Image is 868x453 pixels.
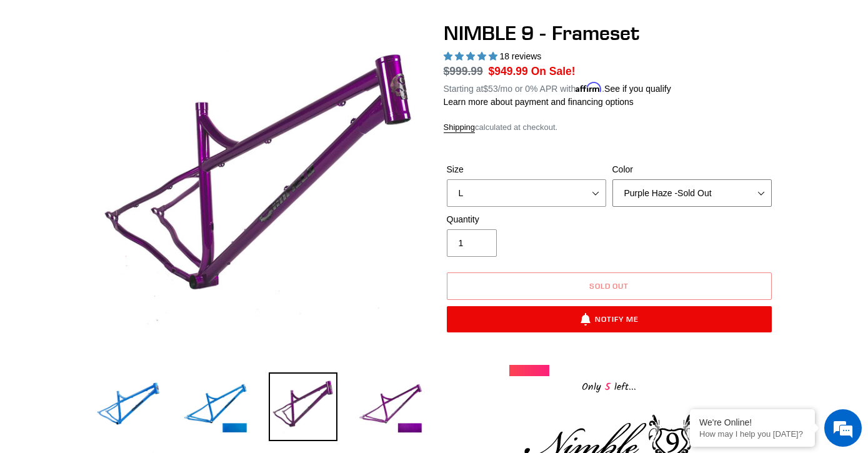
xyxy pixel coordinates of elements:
span: $949.99 [489,65,528,77]
span: Affirm [576,82,602,92]
img: Load image into Gallery viewer, NIMBLE 9 - Frameset [269,372,337,441]
div: Chat with us now [84,70,229,86]
span: $53 [483,84,497,94]
span: Sold out [589,281,629,291]
span: 18 reviews [499,51,541,61]
button: Sold out [447,272,772,300]
button: Notify Me [447,306,772,332]
p: Starting at /mo or 0% APR with . [444,79,671,96]
img: Load image into Gallery viewer, NIMBLE 9 - Frameset [181,372,250,441]
div: Only left... [509,376,709,396]
a: Shipping [444,122,476,133]
div: Minimize live chat window [205,6,235,36]
span: On Sale! [531,63,576,79]
span: We're online! [72,142,172,269]
label: Quantity [447,213,606,226]
img: Load image into Gallery viewer, NIMBLE 9 - Frameset [356,372,425,441]
div: We're Online! [699,417,806,427]
h1: NIMBLE 9 - Frameset [444,21,775,45]
label: Color [612,163,772,176]
textarea: Type your message and hit 'Enter' [6,312,238,356]
img: d_696896380_company_1647369064580_696896380 [40,62,71,94]
div: Navigation go back [14,69,32,87]
span: 4.89 stars [444,51,500,61]
label: Size [447,163,606,176]
span: 5 [601,379,614,395]
a: Learn more about payment and financing options [444,97,634,107]
s: $999.99 [444,65,483,77]
p: How may I help you today? [699,429,806,439]
img: Load image into Gallery viewer, NIMBLE 9 - Frameset [94,372,162,441]
div: calculated at checkout. [444,121,775,134]
a: See if you qualify - Learn more about Affirm Financing (opens in modal) [604,84,671,94]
